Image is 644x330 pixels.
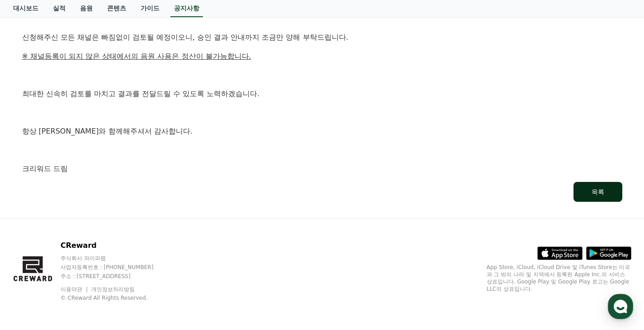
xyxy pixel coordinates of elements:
[22,88,622,100] p: 최대한 신속히 검토를 마치고 결과를 전달드릴 수 있도록 노력하겠습니다.
[91,286,135,293] a: 개인정보처리방침
[487,264,631,293] p: App Store, iCloud, iCloud Drive 및 iTunes Store는 미국과 그 밖의 나라 및 지역에서 등록된 Apple Inc.의 서비스 상표입니다. Goo...
[140,269,150,276] span: 설정
[22,32,622,43] p: 신청해주신 모든 채널은 빠짐없이 검토될 예정이오니, 승인 결과 안내까지 조금만 양해 부탁드립니다.
[61,240,171,251] p: CReward
[28,269,34,276] span: 홈
[22,182,622,202] a: 목록
[61,273,171,280] p: 주소 : [STREET_ADDRESS]
[22,52,251,60] u: ※ 채널등록이 되지 않은 상태에서의 음원 사용은 정산이 불가능합니다.
[61,286,89,293] a: 이용약관
[61,255,171,262] p: 주식회사 와이피랩
[60,255,117,278] a: 대화
[3,255,60,278] a: 홈
[22,163,622,175] p: 크리워드 드림
[61,294,171,302] p: © CReward All Rights Reserved.
[592,187,604,196] div: 목록
[83,269,94,276] span: 대화
[22,125,622,137] p: 항상 [PERSON_NAME]와 함께해주셔서 감사합니다.
[117,255,174,278] a: 설정
[573,182,622,202] button: 목록
[61,264,171,271] p: 사업자등록번호 : [PHONE_NUMBER]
